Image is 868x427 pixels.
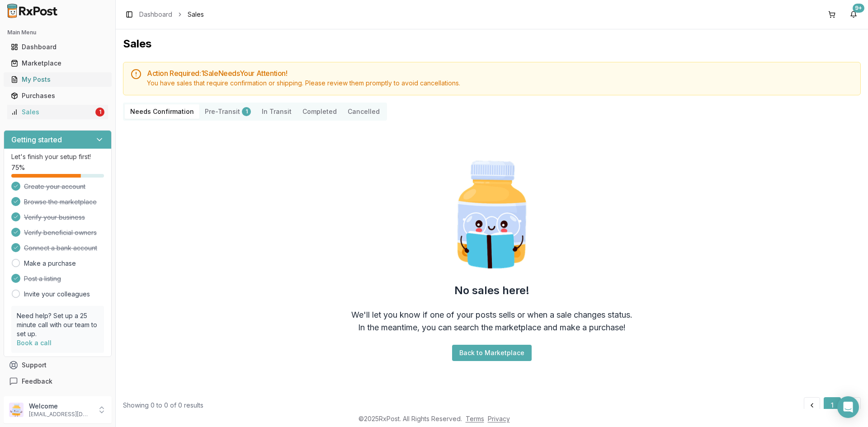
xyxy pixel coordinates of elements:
h1: Sales [123,37,861,51]
button: Sales1 [4,105,112,119]
button: My Posts [4,72,112,87]
span: Verify beneficial owners [24,228,97,237]
button: Support [4,357,112,373]
h2: Main Menu [7,29,108,36]
p: Need help? Set up a 25 minute call with our team to set up. [17,311,99,338]
button: Feedback [4,373,112,389]
span: Verify your business [24,213,85,222]
a: Privacy [488,415,510,422]
div: We'll let you know if one of your posts sells or when a sale changes status. [351,309,632,321]
p: [EMAIL_ADDRESS][DOMAIN_NAME] [29,411,92,418]
div: 9+ [853,4,864,13]
span: Feedback [22,377,52,386]
button: Back to Marketplace [452,345,532,361]
a: Make a purchase [24,259,76,268]
a: Dashboard [139,10,172,19]
img: RxPost Logo [4,4,61,18]
div: Sales [11,108,94,117]
img: Smart Pill Bottle [434,157,550,272]
button: Cancelled [342,104,385,119]
div: My Posts [11,75,104,84]
span: Post a listing [24,274,61,283]
button: Pre-Transit [199,104,256,119]
button: 1 [824,397,841,413]
a: Dashboard [7,39,108,55]
a: Invite your colleagues [24,290,90,299]
span: 75 % [11,163,25,172]
button: In Transit [256,104,297,119]
h2: No sales here! [454,283,529,298]
a: Book a call [17,339,52,347]
p: Let's finish your setup first! [11,152,104,161]
button: 9+ [846,7,861,22]
span: Sales [188,10,204,19]
h5: Action Required: 1 Sale Need s Your Attention! [147,70,853,77]
nav: breadcrumb [139,10,204,19]
a: Sales1 [7,104,108,120]
img: User avatar [9,403,24,417]
h3: Getting started [11,134,62,145]
button: Needs Confirmation [125,104,199,119]
div: 1 [242,107,251,116]
button: Purchases [4,89,112,103]
div: In the meantime, you can search the marketplace and make a purchase! [358,321,626,334]
a: Marketplace [7,55,108,71]
button: Completed [297,104,342,119]
div: You have sales that require confirmation or shipping. Please review them promptly to avoid cancel... [147,79,853,88]
button: Dashboard [4,40,112,54]
div: Showing 0 to 0 of 0 results [123,401,203,410]
div: Open Intercom Messenger [837,396,859,418]
span: Connect a bank account [24,244,97,253]
span: Create your account [24,182,85,191]
button: Marketplace [4,56,112,70]
p: Welcome [29,402,92,411]
div: Purchases [11,91,104,100]
a: Purchases [7,88,108,104]
span: Browse the marketplace [24,197,97,206]
div: 1 [95,108,104,117]
a: My Posts [7,71,108,88]
div: Marketplace [11,59,104,68]
div: Dashboard [11,42,104,52]
a: Terms [466,415,484,422]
